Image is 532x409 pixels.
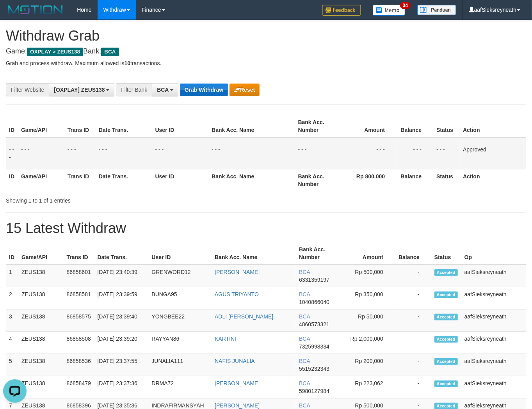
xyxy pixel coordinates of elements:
span: BCA [299,380,310,386]
div: Showing 1 to 1 of 1 entries [6,194,216,204]
span: BCA [299,269,310,275]
th: Date Trans. [94,242,148,265]
th: Status [431,242,461,265]
button: BCA [152,83,178,96]
th: User ID [148,242,212,265]
span: BCA [299,358,310,364]
td: - - - [295,137,342,169]
span: Copy 5515232343 to clipboard [299,366,329,372]
span: [OXPLAY] ZEUS138 [54,87,105,93]
th: ID [6,242,18,265]
td: - - - [152,137,208,169]
td: 86858601 [63,265,94,287]
td: aafSieksreyneath [461,332,526,354]
td: Rp 2,000,000 [341,332,395,354]
td: Approved [460,137,526,169]
span: Accepted [434,269,458,276]
th: ID [6,169,18,191]
th: Amount [341,242,395,265]
th: Rp 800.000 [341,169,397,191]
span: BCA [299,336,310,342]
th: Trans ID [64,169,96,191]
span: Accepted [434,314,458,320]
td: 86858581 [63,287,94,309]
td: Rp 200,000 [341,354,395,376]
img: Button%20Memo.svg [373,5,406,16]
th: Bank Acc. Number [295,169,342,191]
td: - - - [208,137,295,169]
td: [DATE] 23:39:59 [94,287,148,309]
td: - [395,309,431,332]
a: NAFIS JUNALIA [215,358,255,364]
td: - [395,265,431,287]
th: User ID [152,115,208,137]
td: 5 [6,354,18,376]
h1: Withdraw Grab [6,28,526,44]
td: Rp 350,000 [341,287,395,309]
img: panduan.png [417,5,456,15]
span: Accepted [434,292,458,298]
td: - - - [433,137,460,169]
button: Grab Withdraw [180,84,228,96]
span: Copy 6331359197 to clipboard [299,277,329,283]
td: - - - [64,137,96,169]
th: Bank Acc. Number [295,115,342,137]
span: BCA [157,87,169,93]
span: BCA [299,402,310,409]
td: aafSieksreyneath [461,354,526,376]
td: BUNGA95 [148,287,212,309]
th: Game/API [18,115,64,137]
span: Copy 5980127984 to clipboard [299,388,329,394]
th: Amount [341,115,397,137]
td: DRMA72 [148,376,212,398]
td: Rp 50,000 [341,309,395,332]
td: [DATE] 23:37:36 [94,376,148,398]
td: 86858536 [63,354,94,376]
button: Reset [230,84,260,96]
img: MOTION_logo.png [6,4,65,16]
td: ZEUS138 [18,309,64,332]
span: BCA [299,291,310,297]
td: ZEUS138 [18,265,64,287]
td: - [395,287,431,309]
td: [DATE] 23:37:55 [94,354,148,376]
span: Copy 7325998334 to clipboard [299,343,329,350]
td: [DATE] 23:39:20 [94,332,148,354]
th: Bank Acc. Number [296,242,341,265]
td: 1 [6,265,18,287]
th: Bank Acc. Name [212,242,296,265]
td: - - - [18,137,64,169]
span: Accepted [434,381,458,387]
th: ID [6,115,18,137]
a: AGUS TRIYANTO [215,291,259,297]
td: [DATE] 23:40:39 [94,265,148,287]
td: aafSieksreyneath [461,265,526,287]
th: Balance [397,115,433,137]
td: - [395,332,431,354]
th: Trans ID [63,242,94,265]
span: Copy 4860573321 to clipboard [299,321,329,327]
th: Status [433,115,460,137]
td: GRENWORD12 [148,265,212,287]
a: KARTINI [215,336,236,342]
td: - [395,354,431,376]
td: aafSieksreyneath [461,376,526,398]
img: Feedback.jpg [322,5,361,16]
h1: 15 Latest Withdraw [6,221,526,236]
button: Open LiveChat chat widget [3,3,27,27]
td: aafSieksreyneath [461,287,526,309]
td: JUNALIA111 [148,354,212,376]
span: OXPLAY > ZEUS138 [27,48,83,56]
div: Filter Bank [116,83,152,96]
td: - - - [6,137,18,169]
span: BCA [101,48,119,56]
td: RAYYAN86 [148,332,212,354]
td: 86858575 [63,309,94,332]
th: Balance [395,242,431,265]
th: Status [433,169,460,191]
th: Op [461,242,526,265]
th: User ID [152,169,208,191]
strong: 10 [124,60,130,66]
td: 4 [6,332,18,354]
span: Accepted [434,358,458,365]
